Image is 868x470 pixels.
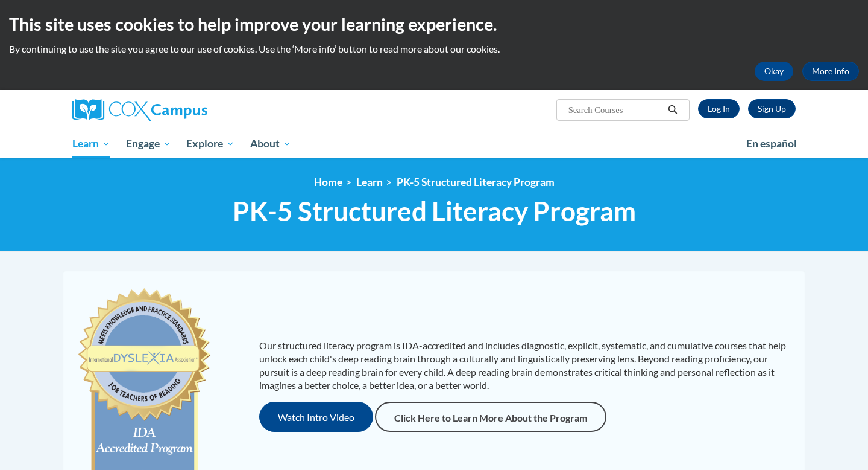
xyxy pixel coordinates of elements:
a: PK-5 Structured Literacy Program [397,176,555,188]
span: Learn [72,137,110,151]
span: Engage [126,137,171,151]
p: Our structured literacy program is IDA-accredited and includes diagnostic, explicit, systematic, ... [259,339,793,392]
a: About [242,130,299,158]
button: Watch Intro Video [259,402,373,432]
input: Search Courses [567,103,664,117]
a: Learn [64,130,118,158]
a: Cox Campus [72,99,301,121]
a: Explore [178,130,242,158]
span: PK-5 Structured Literacy Program [233,195,636,227]
a: Learn [356,176,383,188]
a: Engage [118,130,179,158]
h2: This site uses cookies to help improve your learning experience. [9,12,859,36]
a: More Info [802,62,859,81]
a: Home [314,176,342,188]
a: En español [738,131,805,156]
a: Log In [698,99,740,118]
button: Search [664,103,682,117]
button: Okay [755,62,793,81]
p: By continuing to use the site you agree to our use of cookies. Use the ‘More info’ button to read... [9,42,859,56]
span: About [250,137,291,151]
a: Register [748,99,796,118]
span: En español [746,137,797,150]
a: Click Here to Learn More About the Program [375,402,606,432]
span: Explore [186,137,234,151]
img: Cox Campus [72,99,207,121]
div: Main menu [54,130,814,158]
